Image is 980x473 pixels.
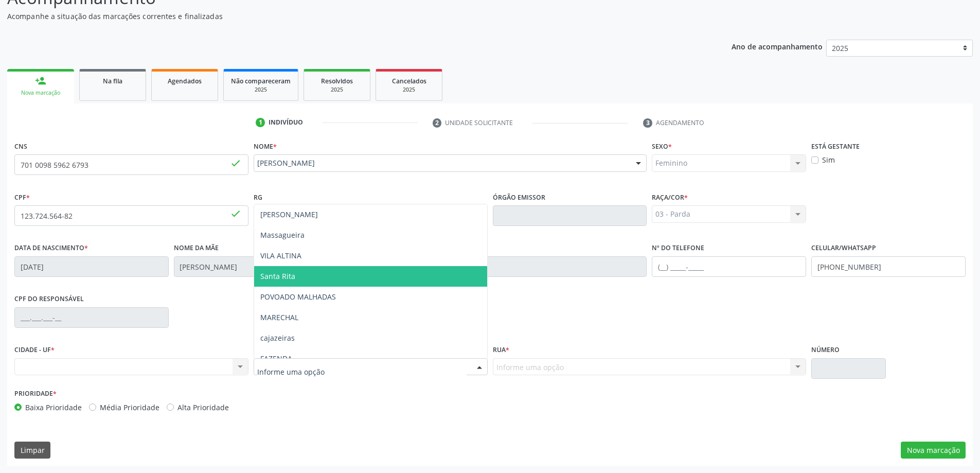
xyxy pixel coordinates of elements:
label: Nome [254,138,277,154]
label: Está gestante [811,138,860,154]
div: person_add [35,75,46,86]
span: Resolvidos [321,77,353,85]
label: Raça/cor [652,189,688,205]
span: VILA ALTINA [260,251,301,260]
label: Sexo [652,138,672,154]
input: ___.___.___-__ [14,307,169,328]
label: Baixa Prioridade [25,402,82,413]
input: (__) _____-_____ [652,256,806,277]
label: Órgão emissor [493,189,545,205]
label: CPF do responsável [14,291,84,307]
label: CIDADE - UF [14,342,55,358]
span: Não compareceram [231,77,291,85]
label: Rua [493,342,509,358]
label: Prioridade [14,386,57,402]
p: Acompanhe a situação das marcações correntes e finalizadas [7,11,683,22]
div: Nova marcação [14,89,67,97]
span: [PERSON_NAME] [260,209,318,219]
p: Ano de acompanhamento [732,40,823,52]
input: __/__/____ [14,256,169,277]
span: cajazeiras [260,333,295,343]
label: Sim [822,154,835,165]
span: [PERSON_NAME] [257,158,626,168]
button: Nova marcação [901,442,966,459]
span: MARECHAL [260,312,298,322]
div: 2025 [311,86,363,94]
div: Indivíduo [269,118,303,127]
label: Média Prioridade [100,402,159,413]
span: Santa Rita [260,271,295,281]
label: RG [254,189,262,205]
label: Nome da mãe [174,240,219,256]
label: Alta Prioridade [177,402,229,413]
input: (__) _____-_____ [811,256,966,277]
span: POVOADO MALHADAS [260,292,336,302]
span: Cancelados [392,77,426,85]
span: Agendados [168,77,202,85]
label: Data de nascimento [14,240,88,256]
div: 2025 [231,86,291,94]
span: done [230,157,241,169]
div: 1 [256,118,265,127]
label: CPF [14,189,30,205]
label: Celular/WhatsApp [811,240,876,256]
span: Na fila [103,77,122,85]
label: Número [811,342,840,358]
input: Informe uma opção [257,362,467,382]
span: Massagueira [260,230,305,240]
label: Nº do Telefone [652,240,704,256]
span: FAZENDA [260,354,292,363]
span: done [230,208,241,219]
div: 2025 [383,86,435,94]
label: CNS [14,138,27,154]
